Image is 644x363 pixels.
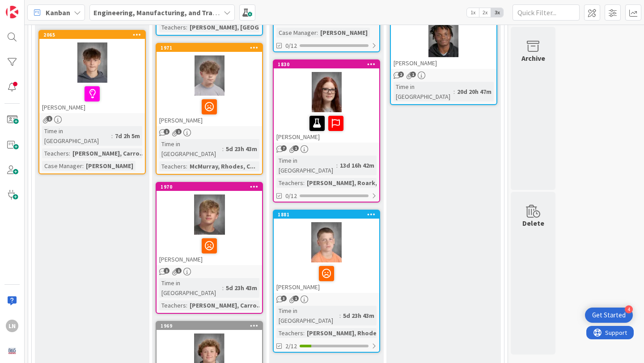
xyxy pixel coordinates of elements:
span: : [222,144,224,154]
input: Quick Filter... [513,4,580,21]
span: 7 [281,145,287,151]
span: : [339,311,341,321]
div: 5d 23h 43m [341,311,377,321]
div: 2065[PERSON_NAME] [39,31,145,113]
div: 7d 2h 5m [113,131,142,141]
div: Teachers [276,328,303,338]
span: Kanban [46,7,70,18]
div: [PERSON_NAME], Carro... [70,148,147,158]
div: Archive [521,53,545,63]
div: 1830 [274,60,379,68]
div: [PERSON_NAME] [157,235,262,265]
div: [PERSON_NAME], Carro... [187,300,264,310]
div: Get Started [592,311,626,320]
span: : [303,178,305,188]
span: : [82,161,84,171]
span: 2 [398,72,404,77]
div: Time in [GEOGRAPHIC_DATA] [159,278,222,298]
div: McMurray, Rhodes, C... [187,161,258,171]
span: : [111,131,113,141]
div: [PERSON_NAME] [391,5,496,69]
div: 1881 [274,211,379,219]
div: Time in [GEOGRAPHIC_DATA] [276,156,336,175]
span: 1 [47,116,52,122]
div: 1969 [161,323,262,329]
div: 1970[PERSON_NAME] [157,183,262,265]
div: Teachers [159,161,186,171]
div: [PERSON_NAME] [157,96,262,126]
div: 2065 [39,31,145,39]
div: [PERSON_NAME] [274,112,379,143]
div: Time in [GEOGRAPHIC_DATA] [42,126,111,146]
div: 13d 16h 42m [338,160,377,170]
div: Case Manager [42,161,82,171]
div: Teachers [159,300,186,310]
div: Time in [GEOGRAPHIC_DATA] [394,82,453,101]
div: 1970 [157,183,262,191]
span: : [317,28,318,38]
div: 20d 20h 47m [455,87,494,97]
div: 1971[PERSON_NAME] [157,44,262,126]
span: : [186,300,187,310]
div: Time in [GEOGRAPHIC_DATA] [159,139,222,159]
a: 1830[PERSON_NAME]Time in [GEOGRAPHIC_DATA]:13d 16h 42mTeachers:[PERSON_NAME], Roark, Watso...0/12 [273,59,380,203]
img: avatar [6,345,18,357]
img: Visit kanbanzone.com [6,6,18,18]
a: 1971[PERSON_NAME]Time in [GEOGRAPHIC_DATA]:5d 23h 43mTeachers:McMurray, Rhodes, C... [156,43,263,175]
div: 4 [625,305,633,313]
span: 1 [176,268,182,274]
span: : [186,161,187,171]
div: Delete [522,218,544,228]
div: [PERSON_NAME], Roark, Watso... [305,178,405,188]
div: 1971 [157,44,262,52]
span: 1 [176,129,182,135]
div: [PERSON_NAME] [318,28,370,38]
div: Time in [GEOGRAPHIC_DATA] [276,306,339,325]
div: Case Manager [276,28,317,38]
div: 5d 23h 43m [224,283,259,293]
span: 2x [479,8,491,17]
div: [PERSON_NAME] [84,161,136,171]
span: 0/12 [285,41,297,51]
span: 0/12 [285,191,297,201]
div: 1970 [161,184,262,190]
a: 1970[PERSON_NAME]Time in [GEOGRAPHIC_DATA]:5d 23h 43mTeachers:[PERSON_NAME], Carro... [156,182,263,314]
div: 1830 [278,61,379,68]
div: 2065 [43,32,145,38]
a: 1881[PERSON_NAME]Time in [GEOGRAPHIC_DATA]:5d 23h 43mTeachers:[PERSON_NAME], Rhodes, Qual...2/12 [273,210,380,353]
div: [PERSON_NAME] [39,83,145,113]
span: : [453,87,455,97]
span: 2/12 [285,342,297,351]
span: 1x [467,8,479,17]
div: 1830[PERSON_NAME] [274,60,379,143]
div: Teachers [276,178,303,188]
div: 1971 [161,45,262,51]
span: 1 [164,129,169,135]
span: 1 [293,295,299,301]
div: 1881 [278,211,379,218]
div: 1881[PERSON_NAME] [274,211,379,293]
div: [PERSON_NAME] [274,262,379,293]
div: 5d 23h 43m [224,144,259,154]
span: : [303,328,305,338]
span: 1 [164,268,169,274]
span: : [186,22,187,32]
span: Support [19,1,41,12]
div: Teachers [42,148,69,158]
div: Open Get Started checklist, remaining modules: 4 [585,308,633,323]
span: 3 [281,295,287,301]
b: Engineering, Manufacturing, and Transportation [93,8,252,17]
div: [PERSON_NAME], Rhodes, Qual... [305,328,404,338]
a: [PERSON_NAME]Time in [GEOGRAPHIC_DATA]:20d 20h 47m [390,4,497,105]
div: Teachers [159,22,186,32]
div: [PERSON_NAME] [391,57,496,69]
div: 1969 [157,322,262,330]
a: 2065[PERSON_NAME]Time in [GEOGRAPHIC_DATA]:7d 2h 5mTeachers:[PERSON_NAME], Carro...Case Manager:[... [38,30,146,174]
div: [PERSON_NAME], [GEOGRAPHIC_DATA]... [187,22,308,32]
span: : [69,148,70,158]
span: : [336,160,338,170]
div: LN [6,320,18,332]
span: 1 [293,145,299,151]
span: 1 [410,72,416,77]
span: 3x [491,8,503,17]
